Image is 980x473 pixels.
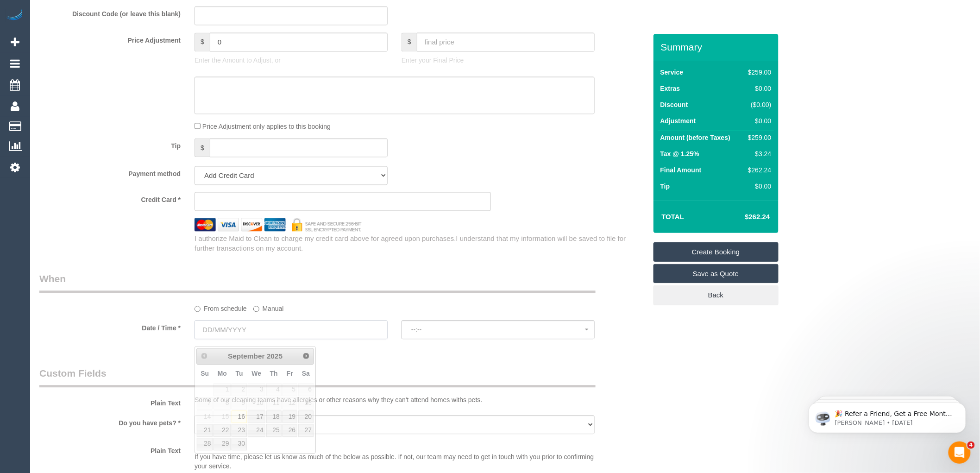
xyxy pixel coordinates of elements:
span: 2025 [267,352,283,360]
div: $262.24 [744,165,771,175]
label: Tax @ 1.25% [660,149,699,158]
label: Price Adjustment [32,32,188,45]
p: Enter the Amount to Adjust, or [195,56,388,65]
div: $3.24 [744,149,771,158]
span: 4 [967,441,975,449]
label: Discount [660,100,688,109]
span: $ [195,138,210,157]
span: 9 [232,397,246,410]
label: Extras [660,84,680,93]
h3: Summary [661,42,774,52]
label: Final Amount [660,165,702,175]
p: Enter your Final Price [402,56,595,65]
span: 2 [232,383,246,396]
span: 4 [266,383,282,396]
iframe: Intercom live chat [949,441,971,464]
label: Plain Text [32,395,188,408]
label: Tip [660,182,670,191]
div: $259.00 [744,133,771,142]
span: Next [302,352,310,359]
legend: Custom Fields [39,366,596,387]
a: 19 [283,410,297,423]
span: Wednesday [252,370,262,377]
a: Create Booking [653,242,779,262]
h4: $262.24 [717,213,770,221]
a: 21 [197,424,213,436]
iframe: Intercom notifications message [795,383,980,448]
a: 29 [214,438,231,450]
legend: When [39,272,596,293]
label: Tip [32,138,188,151]
span: 8 [214,397,231,410]
div: I authorize Maid to Clean to charge my credit card above for agreed upon purchases. [188,233,653,253]
a: Save as Quote [653,264,779,284]
strong: Total [662,213,685,221]
img: credit cards [188,218,369,231]
a: Next [300,349,313,362]
a: 24 [248,424,265,436]
div: $0.00 [744,182,771,191]
div: $0.00 [744,84,771,93]
input: Manual [253,306,259,312]
input: final price [417,32,595,51]
span: Saturday [302,370,310,377]
iframe: Secure card payment input frame [202,197,483,206]
a: 23 [232,424,246,436]
span: Prev [201,352,208,359]
span: September [228,352,265,360]
a: 28 [197,438,213,450]
label: Date / Time * [32,320,188,333]
span: 6 [298,383,314,396]
a: 26 [283,424,297,436]
span: 15 [214,410,231,423]
div: $259.00 [744,68,771,77]
span: Sunday [201,370,209,377]
span: 3 [248,383,265,396]
a: 30 [232,438,246,450]
a: 27 [298,424,314,436]
span: Friday [287,370,293,377]
a: 16 [232,410,246,423]
a: 25 [266,424,282,436]
input: DD/MM/YYYY [195,320,388,339]
a: 17 [248,410,265,423]
label: Payment method [32,166,188,178]
p: Some of our cleaning teams have allergies or other reasons why they can't attend homes withs pets. [195,395,595,404]
img: Automaid Logo [6,9,24,22]
label: Service [660,68,684,77]
span: 14 [197,410,213,423]
a: 20 [298,410,314,423]
label: Plain Text [32,443,188,455]
p: If you have time, please let us know as much of the below as possible. If not, our team may need ... [195,443,595,471]
span: 7 [197,397,213,410]
span: 5 [283,383,297,396]
a: 18 [266,410,282,423]
label: Credit Card * [32,192,188,204]
span: 13 [298,397,314,410]
label: Manual [253,301,284,313]
div: $0.00 [744,116,771,126]
span: --:-- [411,326,585,333]
div: ($0.00) [744,100,771,109]
label: From schedule [195,301,247,313]
span: 10 [248,397,265,410]
span: 12 [283,397,297,410]
label: Amount (before Taxes) [660,133,730,142]
label: Adjustment [660,116,696,126]
a: 22 [214,424,231,436]
span: $ [195,32,210,51]
span: Tuesday [236,370,243,377]
button: --:-- [402,320,595,339]
span: 1 [214,383,231,396]
span: Price Adjustment only applies to this booking [202,123,331,130]
a: Prev [198,349,211,362]
span: 11 [266,397,282,410]
input: From schedule [195,306,201,312]
span: Monday [218,370,227,377]
label: Do you have pets? * [32,415,188,428]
